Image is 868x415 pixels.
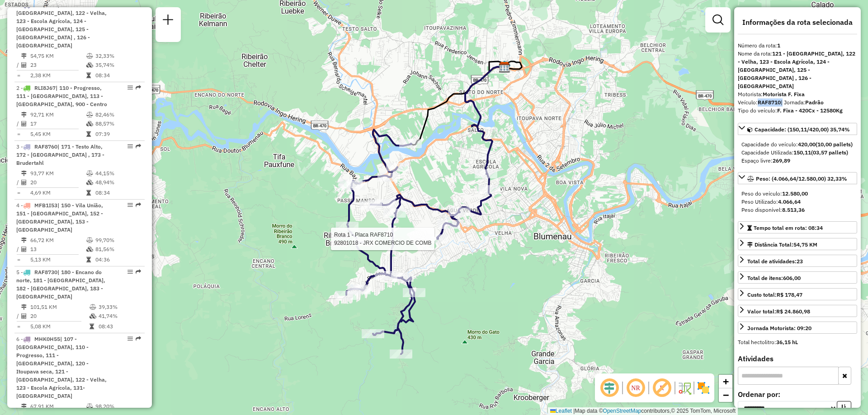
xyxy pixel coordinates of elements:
[747,291,802,299] div: Custo total:
[16,245,21,254] td: /
[747,241,817,249] div: Distância Total:
[95,61,141,70] td: 35,74%
[16,143,104,166] span: 3 -
[21,404,27,409] i: Distância Total
[127,269,133,275] em: Opções
[793,149,811,156] strong: 150,11
[16,255,21,264] td: =
[741,140,854,149] div: Capacidade do veículo:
[21,53,27,59] i: Distância Total
[738,50,855,89] strong: 121 - [GEOGRAPHIC_DATA], 122 - Velha, 123 - Escola Agrícola, 124 - [GEOGRAPHIC_DATA], 125 - [GEOG...
[127,144,133,149] em: Opções
[16,202,103,233] span: | 150 - Vila União, 151 - [GEOGRAPHIC_DATA], 152 - [GEOGRAPHIC_DATA], 153 - [GEOGRAPHIC_DATA]
[98,312,141,321] td: 41,74%
[805,99,824,106] strong: Padrão
[548,407,738,415] div: Map data © contributors,© 2025 TomTom, Microsoft
[95,51,141,61] td: 32,33%
[499,61,510,73] img: CDD Blumenau
[30,71,86,80] td: 2,38 KM
[90,313,96,319] i: % de utilização da cubagem
[30,402,86,411] td: 67,91 KM
[738,389,857,400] label: Ordenar por:
[723,389,729,401] span: −
[21,62,27,68] i: Total de Atividades
[797,258,803,265] strong: 23
[776,308,810,315] strong: R$ 24.860,98
[756,175,847,182] span: Peso: (4.066,64/12.580,00) 32,33%
[773,157,790,164] strong: 269,89
[159,11,177,31] a: Nova sessão e pesquisa
[16,71,21,80] td: =
[747,274,801,282] div: Total de itens:
[86,53,93,59] i: % de utilização do peso
[136,144,141,149] em: Rota exportada
[30,255,86,264] td: 5,13 KM
[16,188,21,197] td: =
[811,149,848,156] strong: (03,57 pallets)
[747,258,803,265] span: Total de atividades:
[837,401,851,415] button: Ordem crescente
[86,131,91,137] i: Tempo total em rota
[16,61,21,70] td: /
[30,312,89,321] td: 20
[30,322,89,331] td: 5,08 KM
[16,202,103,233] span: 4 -
[738,322,857,334] a: Jornada Motorista: 09:20
[16,269,105,300] span: 5 -
[738,123,857,135] a: Capacidade: (150,11/420,00) 35,74%
[136,202,141,208] em: Rota exportada
[16,312,21,321] td: /
[599,377,620,399] span: Ocultar deslocamento
[136,85,141,90] em: Rota exportada
[696,381,711,395] img: Exibir/Ocultar setores
[30,110,86,119] td: 92,71 KM
[95,255,141,264] td: 04:36
[86,238,93,243] i: % de utilização do peso
[741,190,808,197] span: Peso do veículo:
[738,107,857,115] div: Tipo do veículo:
[136,269,141,275] em: Rota exportada
[136,336,141,341] em: Rota exportada
[16,143,104,166] span: | 171 - Testo Alto, 172 - [GEOGRAPHIC_DATA] , 173 - Brudertahl
[86,112,93,117] i: % de utilização do peso
[798,141,816,148] strong: 420,00
[738,221,857,233] a: Tempo total em rota: 08:34
[127,202,133,208] em: Opções
[738,98,857,107] div: Veículo:
[625,377,646,399] span: Ocultar NR
[16,84,107,107] span: | 110 - Progresso, 111 - [GEOGRAPHIC_DATA], 113 - [GEOGRAPHIC_DATA], 900 - Centro
[98,303,141,312] td: 39,33%
[16,130,21,139] td: =
[747,324,811,332] div: Jornada Motorista: 09:20
[709,11,727,29] a: Exibir filtros
[816,141,853,148] strong: (10,00 pallets)
[738,271,857,284] a: Total de itens:606,00
[86,171,93,176] i: % de utilização do peso
[738,354,857,363] h4: Atividades
[21,112,27,117] i: Distância Total
[719,388,732,402] a: Zoom out
[741,198,854,206] div: Peso Utilizado:
[16,336,107,399] span: | 107 - [GEOGRAPHIC_DATA], 110 - Progresso, 111 - [GEOGRAPHIC_DATA], 120 - Itoupava seca, 121 - [...
[738,186,857,218] div: Peso: (4.066,64/12.580,00) 32,33%
[16,322,21,331] td: =
[782,206,805,213] strong: 8.513,36
[777,42,780,49] strong: 1
[86,190,91,196] i: Tempo total em rota
[651,377,673,399] span: Exibir rótulo
[741,157,854,165] div: Espaço livre:
[30,303,89,312] td: 101,51 KM
[573,408,575,414] span: |
[34,84,56,91] span: RLI8J67
[86,121,93,126] i: % de utilização da cubagem
[21,121,27,126] i: Total de Atividades
[603,408,642,414] a: OpenStreetMap
[16,178,21,187] td: /
[21,238,27,243] i: Distância Total
[719,375,732,388] a: Zoom in
[738,172,857,184] a: Peso: (4.066,64/12.580,00) 32,33%
[95,130,141,139] td: 07:39
[763,91,805,98] strong: Motorista F. Fixa
[741,206,854,214] div: Peso disponível:
[755,126,850,133] span: Capacidade: (150,11/420,00) 35,74%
